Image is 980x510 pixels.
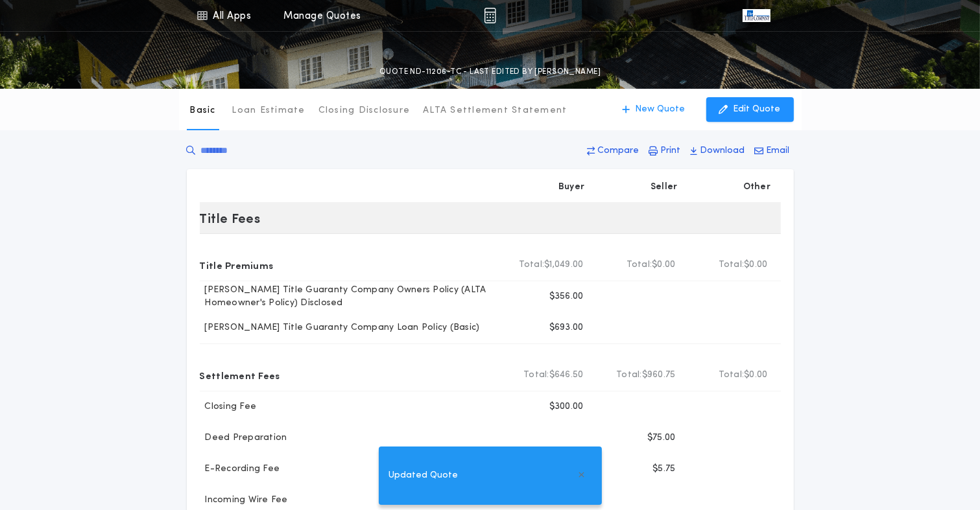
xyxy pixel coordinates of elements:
p: Buyer [558,181,584,194]
p: ALTA Settlement Statement [423,104,567,117]
b: Total: [719,369,745,382]
span: Updated Quote [389,469,459,483]
span: $646.50 [549,369,584,382]
b: Total: [519,259,545,272]
p: Edit Quote [734,103,781,116]
p: Basic [189,104,215,117]
button: Download [687,139,749,163]
p: Email [767,145,790,157]
p: Other [743,181,770,194]
p: $300.00 [549,400,584,413]
span: $0.00 [744,259,767,272]
button: Edit Quote [706,97,794,122]
p: Closing Disclosure [318,104,411,117]
p: Title Fees [200,208,261,229]
p: Deed Preparation [200,432,287,445]
p: Seller [651,181,678,194]
p: QUOTE ND-11206-TC - LAST EDITED BY [PERSON_NAME] [379,65,601,78]
b: Total: [616,369,642,382]
p: Download [700,145,745,157]
p: Loan Estimate [232,104,305,117]
p: New Quote [636,103,686,116]
p: $693.00 [549,321,584,334]
button: Print [645,139,685,163]
p: Title Premiums [200,255,274,275]
p: [PERSON_NAME] Title Guaranty Company Owners Policy (ALTA Homeowner's Policy) Disclosed [200,284,502,310]
button: New Quote [610,97,699,122]
button: Email [751,139,794,163]
p: Compare [598,145,639,157]
p: Settlement Fees [200,365,280,386]
span: $1,049.00 [544,259,583,272]
b: Total: [719,259,745,272]
b: Total: [523,369,549,382]
p: [PERSON_NAME] Title Guaranty Company Loan Policy (Basic) [200,321,480,334]
img: img [484,8,496,23]
p: $75.00 [647,432,676,445]
p: $356.00 [549,290,584,303]
b: Total: [627,259,652,272]
p: Print [661,145,681,157]
span: $0.00 [744,369,767,382]
p: Closing Fee [200,400,257,413]
button: Compare [584,139,643,163]
span: $960.75 [642,369,676,382]
img: vs-icon [743,9,770,22]
span: $0.00 [652,259,675,272]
